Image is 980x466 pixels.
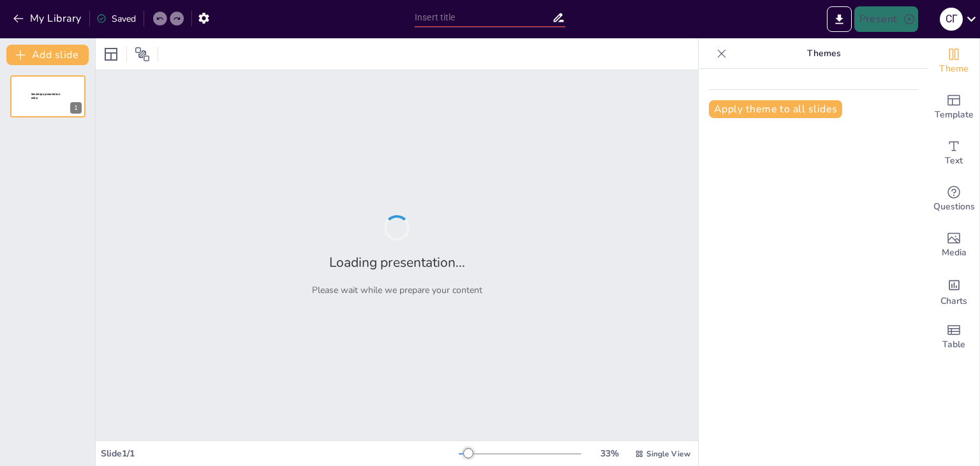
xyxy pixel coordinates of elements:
div: Add text boxes [928,130,979,176]
button: С Г [940,6,963,32]
span: Questions [933,200,975,214]
span: Theme [939,62,969,76]
span: Charts [940,294,967,308]
div: Add a table [928,314,979,360]
span: Template [935,108,974,122]
span: Text [945,154,963,168]
div: 1 [10,75,85,117]
div: Add images, graphics, shapes or video [928,222,979,268]
div: С Г [940,8,963,31]
div: Slide 1 / 1 [101,447,459,460]
span: Sendsteps presentation editor [31,93,60,100]
span: Single View [646,449,690,459]
button: Add slide [6,45,89,65]
span: Media [942,246,967,260]
span: Position [135,47,150,62]
button: Export to PowerPoint [827,6,852,32]
div: Add ready made slides [928,84,979,130]
button: My Library [10,8,87,29]
button: Apply theme to all slides [709,100,842,118]
div: 33 % [594,447,625,460]
div: Get real-time input from your audience [928,176,979,222]
p: Please wait while we prepare your content [312,284,482,296]
span: Table [942,338,965,352]
p: Themes [732,38,916,69]
div: Layout [101,44,121,64]
h2: Loading presentation... [329,253,465,271]
input: Insert title [415,8,552,27]
button: Present [854,6,918,32]
div: 1 [70,102,82,114]
div: Change the overall theme [928,38,979,84]
div: Saved [96,13,136,25]
div: Add charts and graphs [928,268,979,314]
